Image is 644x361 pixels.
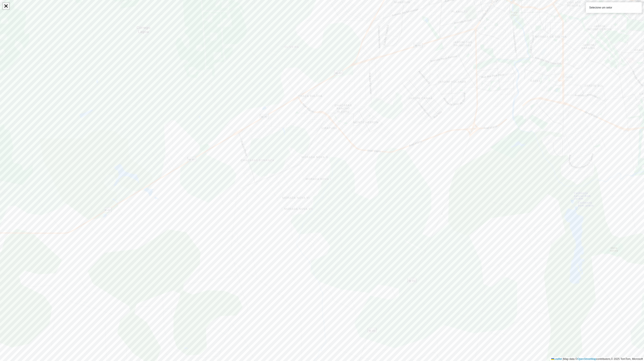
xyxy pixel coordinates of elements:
[3,3,9,9] a: Abrir mapa em tela cheia
[586,2,642,13] div: Selecione um setor
[550,357,644,361] div: Map data © contributors,© 2025 TomTom, Microsoft
[563,357,563,361] span: |
[551,357,562,361] a: Leaflet
[577,357,596,361] a: OpenStreetMap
